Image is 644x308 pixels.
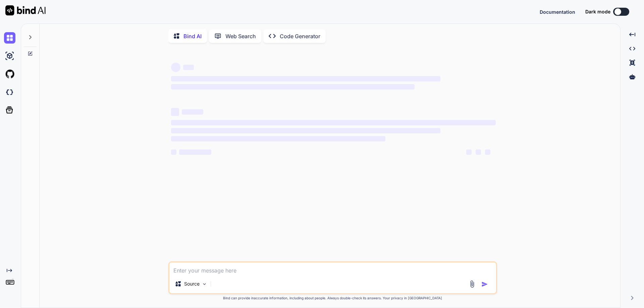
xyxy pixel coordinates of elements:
[183,32,202,40] p: Bind AI
[481,281,488,288] img: icon
[4,32,15,44] img: chat
[171,149,176,155] span: ‌
[184,281,200,287] p: Source
[540,9,575,15] span: Documentation
[168,296,497,301] p: Bind can provide inaccurate information, including about people. Always double-check its answers....
[4,68,15,80] img: githubLight
[466,149,472,155] span: ‌
[540,8,575,15] button: Documentation
[5,5,46,15] img: Bind AI
[182,109,203,115] span: ‌
[171,76,440,81] span: ‌
[171,84,415,89] span: ‌
[183,65,194,70] span: ‌
[171,120,496,125] span: ‌
[171,128,440,133] span: ‌
[202,281,207,287] img: Pick Models
[4,86,15,98] img: darkCloudIdeIcon
[280,32,320,40] p: Code Generator
[225,32,256,40] p: Web Search
[468,280,476,288] img: attachment
[179,149,211,155] span: ‌
[171,108,179,116] span: ‌
[476,149,481,155] span: ‌
[4,50,15,62] img: ai-studio
[585,8,610,15] span: Dark mode
[485,149,490,155] span: ‌
[171,63,180,72] span: ‌
[171,136,385,141] span: ‌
